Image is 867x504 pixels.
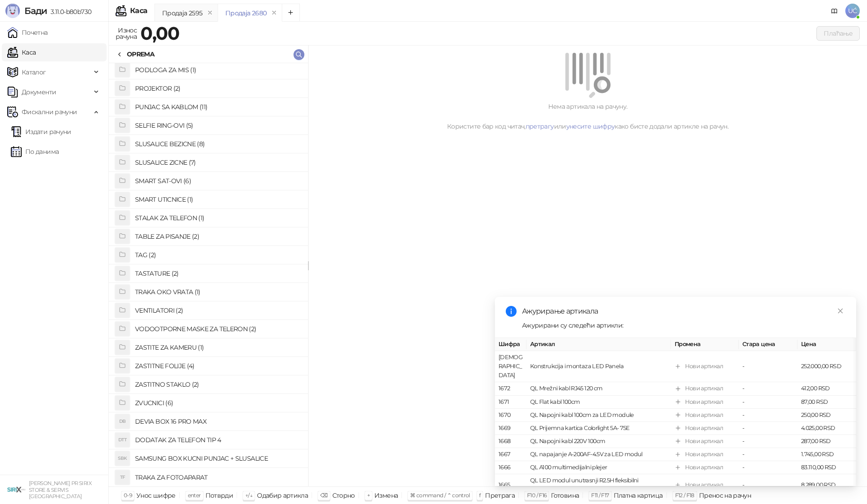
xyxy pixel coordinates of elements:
div: Нови артикал [685,437,723,446]
a: унесите шифру [566,122,615,130]
button: remove [204,9,216,17]
a: Close [835,306,845,316]
span: ⌘ command / ⌃ control [410,492,470,499]
h4: ZASTITNE FOLIJE (4) [135,359,301,373]
h4: SAMSUNG BOX KUCNI PUNJAC + SLUSALICE [135,451,301,466]
img: 64x64-companyLogo-cb9a1907-c9b0-4601-bb5e-5084e694c383.png [7,481,25,499]
div: Нови артикал [685,362,723,371]
h4: PROJEKTOR (2) [135,81,301,96]
div: Каса [130,7,147,14]
td: QL LED modul unutrasnji R2.5H fleksibilni MFWYQ3311 [527,474,671,496]
h4: VODOOTPORNE MASKE ZA TELERON (2) [135,322,301,336]
h4: ZVUCNICI (6) [135,396,301,410]
td: 1668 [495,435,527,448]
small: [PERSON_NAME] PR SIRIX STORE & SERVIS [GEOGRAPHIC_DATA] [29,480,92,499]
td: QL Prijemna kartica Colorlight 5A- 75E [527,422,671,435]
th: Артикал [527,338,671,351]
img: Logo [5,4,20,18]
td: 1669 [495,422,527,435]
td: Konstrukcija i montaza LED Panela [527,351,671,382]
div: Одабир артикла [257,490,308,501]
span: F10 / F16 [527,492,546,499]
h4: SELFIE RING-OVI (5) [135,118,301,133]
h4: VENTILATORI (2) [135,303,301,318]
td: - [739,395,797,408]
div: grid [109,63,308,486]
h4: TAG (2) [135,248,301,262]
h4: DEVIA BOX 16 PRO MAX [135,414,301,429]
h4: SMART SAT-OVI (6) [135,174,301,188]
td: 1670 [495,409,527,422]
button: remove [268,9,280,17]
h4: PODLOGA ZA MIS (1) [135,63,301,77]
div: Платна картица [614,490,663,501]
div: Нови артикал [685,463,723,472]
h4: PUNJAC SA KABLOM (11) [135,100,301,114]
span: 3.11.0-b80b730 [47,8,91,16]
span: F11 / F17 [591,492,609,499]
td: - [739,435,797,448]
div: Продаја 2595 [162,8,202,18]
span: 0-9 [124,492,132,499]
th: Стара цена [739,338,797,351]
td: 1.745,00 RSD [797,448,856,461]
td: - [739,351,797,382]
td: - [739,422,797,435]
td: 1665 [495,474,527,496]
td: - [739,448,797,461]
td: 1666 [495,461,527,474]
a: претрагу [526,122,554,130]
span: close [837,308,844,314]
h4: TASTATURE (2) [135,266,301,281]
td: 412,00 RSD [797,382,856,395]
a: Документација [827,4,842,18]
th: Цена [797,338,856,351]
td: 252.000,00 RSD [797,351,856,382]
div: Ажурирани су следећи артикли: [522,320,845,330]
td: 1667 [495,448,527,461]
div: SBK [115,451,130,466]
h4: ZASTITNO STAKLO (2) [135,377,301,392]
td: QL Flat kabl 100cm [527,395,671,408]
button: Add tab [282,4,300,22]
td: - [739,382,797,395]
th: Шифра [495,338,527,351]
td: - [739,409,797,422]
a: Издати рачуни [11,123,71,141]
div: Нови артикал [685,397,723,406]
div: Нови артикал [685,424,723,433]
div: Готовина [551,490,579,501]
div: Пренос на рачун [699,490,751,501]
span: Бади [24,5,47,16]
div: TF [115,470,130,485]
div: Нови артикал [685,411,723,420]
span: + [367,492,370,499]
span: UĆ [845,4,860,18]
div: Нови артикал [685,481,723,490]
h4: DODATAK ZA TELEFON TIP 4 [135,433,301,447]
span: Документи [22,83,56,101]
h4: ZASTITE ZA KAMERU (1) [135,340,301,355]
div: Унос шифре [136,490,176,501]
div: Нови артикал [685,450,723,459]
div: DB [115,414,130,429]
div: Нови артикал [685,384,723,393]
td: 250,00 RSD [797,409,856,422]
div: Продаја 2680 [225,8,266,18]
td: QL Napojni kabl 100cm za LED module [527,409,671,422]
span: ↑/↓ [245,492,252,499]
h4: SLUSALICE BEZICNE (8) [135,137,301,151]
span: ⌫ [320,492,327,499]
td: 287,00 RSD [797,435,856,448]
td: 4.025,00 RSD [797,422,856,435]
span: f [479,492,480,499]
td: QL A100 multimedijalni plejer [527,461,671,474]
h4: TABLE ZA PISANJE (2) [135,229,301,244]
strong: 0,00 [140,22,179,44]
div: Нема артикала на рачуну. Користите бар код читач, или како бисте додали артикле на рачун. [319,102,856,131]
td: 1672 [495,382,527,395]
div: Претрага [485,490,515,501]
td: - [739,461,797,474]
td: 1671 [495,395,527,408]
a: По данима [11,143,59,161]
